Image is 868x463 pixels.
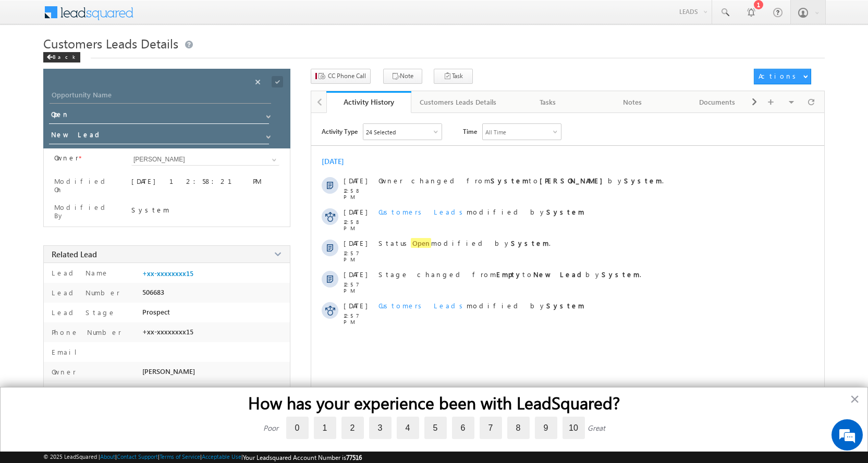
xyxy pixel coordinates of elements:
label: Lead Number [49,288,120,297]
label: 3 [369,417,392,439]
a: Contact Support [117,453,158,460]
div: Notes [599,96,666,108]
label: 6 [452,417,474,439]
span: 12:57 PM [344,312,375,325]
div: Poor [263,423,278,433]
span: Customers Leads [378,301,467,310]
div: All Time [485,129,506,135]
strong: System [546,301,584,310]
span: 12:58 PM [344,187,375,200]
a: Acceptable Use [202,453,241,460]
span: [PERSON_NAME] [142,367,195,376]
span: Activity Type [322,123,358,139]
button: Note [383,69,422,84]
input: Type to Search [131,154,279,166]
span: © 2025 LeadSquared | | | | | [43,453,362,461]
label: 4 [397,417,419,439]
span: Owner changed from to by . [378,176,664,185]
div: Customers Leads Details [420,96,496,108]
input: Status [49,108,269,124]
label: 10 [563,417,585,439]
span: 12:58 PM [344,219,375,231]
a: Show All Items [261,129,274,140]
label: Modified By [54,203,118,220]
strong: Empty [496,270,522,279]
div: Great [588,423,605,433]
div: Documents [683,96,751,108]
a: Terms of Service [160,453,200,460]
span: 12:57 PM [344,250,375,262]
span: Customers Leads Details [43,35,178,52]
label: 1 [314,417,336,439]
label: Phone Number [49,328,121,336]
span: +xx-xxxxxxxx15 [142,269,193,278]
label: 8 [507,417,530,439]
div: System [131,205,279,214]
span: Related Lead [52,249,97,259]
a: Show All Items [266,155,279,165]
div: [DATE] 12:58:21 PM [131,177,279,191]
span: Status modified by . [378,238,551,248]
strong: New Lead [533,270,585,279]
label: Email [49,347,85,356]
strong: System [546,207,584,216]
span: Time [463,123,477,139]
label: 0 [286,417,309,439]
strong: System [602,270,640,279]
label: Owner [49,367,76,376]
div: Owner Changed,Status Changed,Stage Changed,Source Changed,Notes & 19 more.. [363,124,442,140]
span: [DATE] [344,176,367,185]
span: [DATE] [344,207,367,216]
h2: How has your experience been with LeadSquared? [21,393,847,412]
input: Stage [49,128,269,144]
div: 24 Selected [366,129,396,135]
a: About [100,453,115,460]
div: Activity History [334,97,404,107]
div: Back [43,52,80,62]
label: 9 [535,417,557,439]
div: [DATE] [322,156,356,166]
span: modified by [378,207,584,216]
span: Open [411,238,431,248]
span: Stage changed from to by . [378,270,641,279]
span: modified by [378,301,584,310]
label: Modified On [54,177,118,194]
span: [DATE] [344,270,367,279]
span: [DATE] [344,239,367,247]
strong: System [624,176,662,185]
span: +xx-xxxxxxxx15 [142,328,193,336]
div: Tasks [514,96,581,108]
div: Actions [759,71,800,81]
span: 77516 [346,454,362,461]
a: Show All Items [261,109,274,119]
strong: System [491,176,529,185]
strong: [PERSON_NAME] [540,176,608,185]
span: 12:57 PM [344,281,375,294]
label: Owner [54,154,79,162]
span: 506683 [142,288,164,296]
span: Customers Leads [378,207,467,216]
label: 2 [341,417,364,439]
button: Task [434,69,473,84]
span: Prospect [142,308,170,316]
button: Close [850,391,860,407]
input: Opportunity Name Opportunity Name [50,89,271,104]
span: Your Leadsquared Account Number is [243,454,362,461]
label: Lead Name [49,268,109,277]
label: 7 [480,417,502,439]
label: 5 [424,417,447,439]
span: CC Phone Call [328,71,366,81]
strong: System [511,239,549,247]
label: Lead Stage [49,308,116,317]
span: [DATE] [344,301,367,310]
